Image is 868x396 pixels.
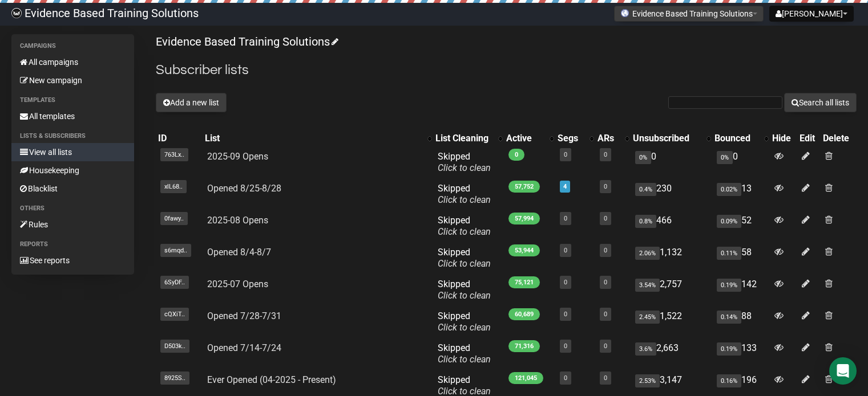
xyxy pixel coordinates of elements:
[797,130,821,146] th: Edit: No sort applied, sorting is disabled
[160,180,187,193] span: xlL68..
[207,247,271,258] a: Opened 8/4-8/7
[508,308,540,320] span: 60,689
[508,213,540,224] span: 57,994
[604,342,607,350] a: 0
[438,183,491,205] span: Skipped
[438,342,491,365] span: Skipped
[595,130,631,146] th: ARs: No sort applied, activate to apply an ascending sort
[717,247,741,260] span: 0.11%
[821,130,857,146] th: Delete: No sort applied, sorting is disabled
[207,311,281,321] a: Opened 7/28-7/31
[438,194,491,205] a: Click to clean
[712,338,770,370] td: 133
[438,322,491,333] a: Click to clean
[158,133,200,144] div: ID
[635,342,656,356] span: 3.6%
[564,311,567,318] a: 0
[604,311,607,318] a: 0
[712,178,770,210] td: 13
[800,133,818,144] div: Edit
[11,53,134,71] a: All campaigns
[438,279,491,301] span: Skipped
[604,183,607,190] a: 0
[508,244,540,256] span: 53,944
[784,93,857,112] button: Search all lists
[631,130,712,146] th: Unsubscribed: No sort applied, activate to apply an ascending sort
[508,372,543,384] span: 121,045
[11,71,134,89] a: New campaign
[160,244,191,257] span: s6mqd..
[564,215,567,222] a: 0
[156,130,203,146] th: ID: No sort applied, sorting is disabled
[160,371,189,385] span: 8925S..
[631,178,712,210] td: 230
[160,340,189,353] span: D503k..
[564,374,567,382] a: 0
[508,181,540,193] span: 57,752
[160,148,188,161] span: 763Lx..
[717,215,741,228] span: 0.09%
[635,247,660,260] span: 2.06%
[717,342,741,356] span: 0.19%
[564,342,567,350] a: 0
[156,60,857,80] h2: Subscriber lists
[160,308,189,321] span: cQXiT..
[11,251,134,270] a: See reports
[555,130,595,146] th: Segs: No sort applied, activate to apply an ascending sort
[508,149,524,161] span: 0
[438,162,491,173] a: Click to clean
[604,374,607,382] a: 0
[156,35,337,48] a: Evidence Based Training Solutions
[635,215,656,228] span: 0.8%
[563,183,567,190] a: 4
[438,354,491,365] a: Click to clean
[620,9,629,18] img: favicons
[11,39,134,53] li: Campaigns
[11,8,22,18] img: 6a635aadd5b086599a41eda90e0773ac
[160,212,188,225] span: 0fawy..
[564,247,567,254] a: 0
[717,311,741,324] span: 0.14%
[712,274,770,306] td: 142
[205,133,422,144] div: List
[614,6,764,22] button: Evidence Based Training Solutions
[156,93,227,112] button: Add a new list
[160,276,189,289] span: 6SyDF..
[712,306,770,338] td: 88
[604,279,607,286] a: 0
[207,183,281,194] a: Opened 8/25-8/28
[712,130,770,146] th: Bounced: No sort applied, activate to apply an ascending sort
[438,151,491,173] span: Skipped
[506,133,544,144] div: Active
[829,357,857,385] div: Open Intercom Messenger
[635,374,660,387] span: 2.53%
[558,133,584,144] div: Segs
[604,247,607,254] a: 0
[564,279,567,286] a: 0
[635,279,660,292] span: 3.54%
[207,342,281,353] a: Opened 7/14-7/24
[635,311,660,324] span: 2.45%
[717,151,733,164] span: 0%
[438,247,491,269] span: Skipped
[11,202,134,215] li: Others
[631,274,712,306] td: 2,757
[631,210,712,242] td: 466
[770,130,797,146] th: Hide: No sort applied, sorting is disabled
[508,276,540,288] span: 75,121
[435,133,492,144] div: List Cleaning
[438,258,491,269] a: Click to clean
[604,151,607,158] a: 0
[11,143,134,161] a: View all lists
[631,338,712,370] td: 2,663
[633,133,701,144] div: Unsubscribed
[631,242,712,274] td: 1,132
[712,146,770,178] td: 0
[438,215,491,237] span: Skipped
[631,146,712,178] td: 0
[438,226,491,237] a: Click to clean
[203,130,433,146] th: List: No sort applied, activate to apply an ascending sort
[207,279,268,289] a: 2025-07 Opens
[11,129,134,143] li: Lists & subscribers
[717,279,741,292] span: 0.19%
